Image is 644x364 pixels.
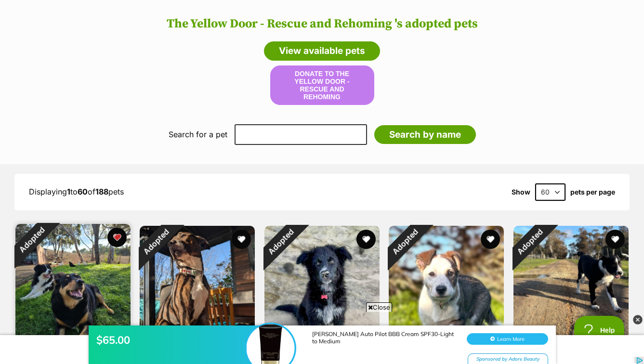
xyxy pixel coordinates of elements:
[376,213,434,271] div: Adopted
[513,226,629,341] img: Oreo
[467,27,548,39] button: Learn More
[366,302,392,312] span: Close
[264,41,380,61] a: View available pets
[264,226,380,341] img: Lily
[512,188,530,196] span: Show
[570,188,615,196] label: pets per page
[247,18,295,66] img: $65.00
[169,130,227,139] label: Search for a pet
[3,211,60,269] div: Adopted
[252,213,309,271] div: Adopted
[356,230,376,249] button: favourite
[107,228,127,247] button: favourite
[96,27,250,40] div: $65.00
[78,187,88,196] strong: 60
[481,230,500,249] button: favourite
[15,224,131,339] img: Indi
[127,213,184,271] div: Adopted
[374,125,476,144] input: Search by name
[140,226,255,341] img: Skipbo
[232,230,251,249] button: favourite
[312,24,457,39] div: [PERSON_NAME] Auto Pilot BBB Cream SPF30-Light to Medium
[270,65,374,105] button: Donate to The Yellow Door - Rescue and Rehoming
[501,213,558,271] div: Adopted
[468,47,548,59] div: Sponsored by Adore Beauty
[605,230,625,249] button: favourite
[29,187,124,196] span: Displaying to of pets
[633,315,643,325] img: close_grey_3x.png
[67,187,70,196] strong: 1
[10,17,634,31] h2: The Yellow Door - Rescue and Rehoming 's adopted pets
[389,226,504,341] img: Honey
[95,187,108,196] strong: 188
